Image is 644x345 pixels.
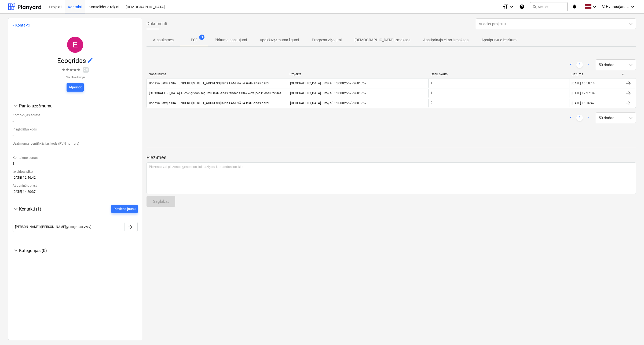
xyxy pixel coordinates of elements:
div: Izveidots plkst [13,168,138,176]
span: keyboard_arrow_down [13,206,19,212]
span: V. Hvorostjanskis [602,5,629,9]
div: Atjaunināts plkst [13,182,138,190]
div: [DATE] 16:16:42 [572,101,595,105]
span: search [532,5,537,9]
span: Ropažu ielas 3.māja(PRJ0002552) 2601767 [290,91,367,95]
p: Pirkuma pasūtījumi [215,37,247,43]
span: Kontakti (1) [19,207,41,212]
p: Apstiprināja citas izmaksas [423,37,468,43]
div: [DATE] 12:46:42 [13,176,138,182]
div: - [13,119,138,125]
p: 1 [431,91,433,95]
i: notifications [572,3,577,10]
div: Projekts [290,72,426,76]
div: [DATE] 12:27:34 [572,91,595,95]
button: Meklēt [530,2,568,11]
div: Datums [572,72,621,76]
span: Ropažu ielas 3.māja(PRJ0002552) 2601767 [290,101,367,105]
div: Bonava Latvija SIA TENDERIS [STREET_ADDRESS] kārta LAMINĀTA ieklāšanas darbi [149,101,269,105]
span: keyboard_arrow_down [13,103,19,109]
a: Previous page [568,62,574,68]
i: Zināšanu pamats [519,3,525,10]
a: Previous page [568,115,574,121]
div: Bonava Latvija SIA TENDERIS [STREET_ADDRESS] kārta LAMINĀTA ieklāšanas darbi [149,81,269,85]
div: Par šo uzņēmumu [13,103,138,109]
span: Ropažu ielas 3.māja(PRJ0002552) 2601767 [290,81,367,85]
p: Apstiprinātie ienākumi [481,37,517,43]
div: Nosaukums [149,72,285,76]
p: Progresa ziņojumi [312,37,342,43]
div: [DATE] 14:20:37 [13,190,138,196]
p: Piezīmes [147,154,636,161]
p: 2 [431,101,433,105]
p: [DEMOGRAPHIC_DATA] izmaksas [354,37,410,43]
a: Page 1 is your current page [576,115,583,121]
div: [PERSON_NAME] ([PERSON_NAME]@ecogridas.vvvv) [15,225,91,229]
div: Ecogridas [67,37,83,53]
div: Kontaktpersonas [13,154,138,162]
span: ★ [73,67,77,73]
span: 0.0 [83,67,89,72]
div: Kontakti (1)Pievieno jaunu [13,213,138,238]
iframe: Chat Widget [617,319,644,345]
span: ★ [77,67,80,73]
p: Atsauksmes [153,37,174,43]
span: ★ [65,67,69,73]
div: Kategorijas (0) [19,248,138,253]
a: Page 1 is your current page [576,62,583,68]
div: Piegādātāja kods [13,125,138,134]
i: keyboard_arrow_down [508,3,515,10]
div: 1 [13,162,138,168]
p: PSF [191,37,197,43]
span: Dokumenti [147,21,167,27]
div: [GEOGRAPHIC_DATA] 16-2-2 grīdas segumu ieklāšanas tenderis Otrā kārta pēc klientu izvēles [149,91,281,95]
span: edit [87,57,93,63]
a: < Kontakti [13,23,30,27]
div: Atjaunot [69,84,82,91]
span: Ecogridas [57,57,87,65]
div: - [13,148,138,154]
div: - [13,134,138,140]
div: Kompānijas adrese [13,111,138,119]
div: Uzņēmuma identifikācijas kods (PVN numurs) [13,140,138,148]
a: Next page [585,62,591,68]
i: format_size [502,3,508,10]
p: Nav atsauksmju [62,75,89,79]
span: ★ [69,67,73,73]
span: 3 [199,35,204,40]
div: Par šo uzņēmumu [19,103,138,108]
div: Kategorijas (0) [13,247,138,254]
span: keyboard_arrow_down [13,247,19,254]
i: keyboard_arrow_down [591,3,598,10]
button: Pievieno jaunu [111,205,138,213]
span: ★ [62,67,65,73]
button: Atjaunot [67,83,84,92]
div: Pievieno jaunu [114,206,136,212]
p: Apakšuzņēmuma līgumi [260,37,299,43]
div: Kategorijas (0) [13,254,138,256]
p: 1 [431,81,433,85]
div: [DATE] 16:58:14 [572,81,595,85]
div: Cenu skaits [431,72,567,76]
div: Par šo uzņēmumu [13,109,138,196]
div: Kontakti (1)Pievieno jaunu [13,205,138,213]
span: E [72,40,78,49]
i: keyboard_arrow_down [630,3,636,10]
a: Next page [585,115,591,121]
